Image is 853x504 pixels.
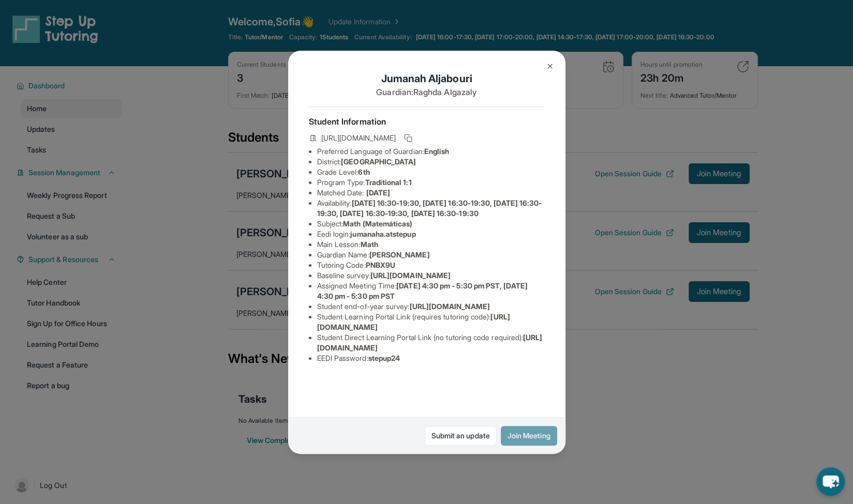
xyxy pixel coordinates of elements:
span: [URL][DOMAIN_NAME] [370,271,451,280]
span: English [424,147,450,156]
span: PNBX9U [366,261,395,269]
span: 6th [358,167,369,176]
span: [GEOGRAPHIC_DATA] [341,157,416,166]
span: [DATE] 16:30-19:30, [DATE] 16:30-19:30, [DATE] 16:30-19:30, [DATE] 16:30-19:30, [DATE] 16:30-19:30 [317,198,542,218]
button: Copy link [402,132,414,144]
span: Math (Matemáticas) [343,219,412,228]
span: Math [360,240,378,249]
span: jumanaha.atstepup [350,230,415,238]
span: [DATE] 4:30 pm - 5:30 pm PST, [DATE] 4:30 pm - 5:30 pm PST [317,281,528,300]
li: Program Type: [317,177,545,188]
li: Eedi login : [317,229,545,239]
h1: Jumanah Aljabouri [309,71,545,86]
span: stepup24 [368,354,400,362]
span: [URL][DOMAIN_NAME] [321,133,396,143]
h4: Student Information [309,115,545,128]
li: Tutoring Code : [317,260,545,270]
li: Student Learning Portal Link (requires tutoring code) : [317,312,545,332]
li: Availability: [317,198,545,219]
p: Guardian: Raghda Algazaly [309,86,545,98]
span: Traditional 1:1 [365,178,411,187]
button: chat-button [816,467,845,496]
li: Preferred Language of Guardian: [317,146,545,157]
li: Assigned Meeting Time : [317,281,545,301]
li: Subject : [317,219,545,229]
li: Main Lesson : [317,239,545,250]
a: Submit an update [425,426,497,446]
button: Join Meeting [501,426,557,446]
li: Student Direct Learning Portal Link (no tutoring code required) : [317,332,545,353]
span: [URL][DOMAIN_NAME] [409,302,489,311]
li: Guardian Name : [317,250,545,260]
li: Matched Date: [317,188,545,198]
li: EEDI Password : [317,353,545,363]
img: Close Icon [546,62,554,70]
li: District: [317,157,545,167]
li: Student end-of-year survey : [317,301,545,312]
li: Baseline survey : [317,270,545,281]
span: [PERSON_NAME] [369,250,430,259]
span: [DATE] [366,188,390,197]
li: Grade Level: [317,167,545,177]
